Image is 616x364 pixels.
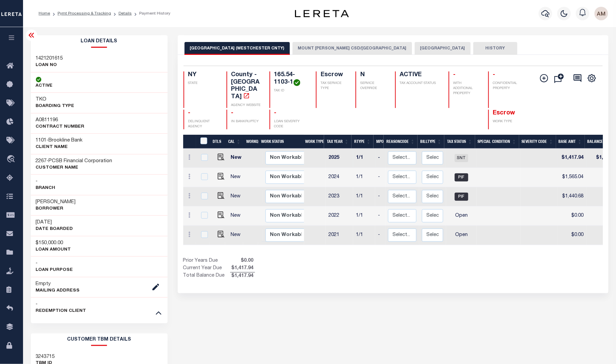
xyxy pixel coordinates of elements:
[231,119,261,124] p: IN BANKRUPTCY
[558,168,587,187] td: $1,565.04
[375,149,385,168] td: -
[295,10,349,17] img: logo-dark.svg
[353,149,375,168] td: 1/1
[375,187,385,207] td: -
[352,135,374,149] th: RType: activate to sort column ascending
[230,273,255,280] span: $1,417.94
[400,71,441,79] h4: ACTIVE
[353,187,375,207] td: 1/1
[321,81,347,91] p: TAX SERVICE TYPE
[231,110,234,116] span: -
[243,135,258,149] th: WorkQ
[326,187,353,207] td: 2023
[293,42,412,55] button: MOUNT [PERSON_NAME] CSD/[GEOGRAPHIC_DATA]
[274,71,308,86] h4: 165.54-1103-1
[231,103,261,108] p: AGENCY WEBSITE
[558,226,587,245] td: $0.00
[415,42,471,55] button: [GEOGRAPHIC_DATA]
[228,149,247,168] td: New
[360,81,387,91] p: SERVICE OVERRIDE
[6,155,17,164] i: travel_explore
[360,71,387,79] h4: N
[556,135,585,149] th: Base Amt: activate to sort column ascending
[418,135,444,149] th: BillType: activate to sort column ascending
[36,185,56,192] p: Branch
[228,226,247,245] td: New
[36,219,73,226] h3: [DATE]
[36,137,83,144] h3: -
[375,207,385,226] td: -
[36,226,73,233] p: DATE BOARDED
[183,265,230,272] td: Current Year Due
[36,354,55,360] h3: 3243715
[36,287,80,294] p: Mailing Address
[558,149,587,168] td: $1,417.94
[231,71,261,101] h4: County - [GEOGRAPHIC_DATA]
[302,135,324,149] th: Work Type
[36,165,112,171] p: CUSTOMER Name
[453,72,456,78] span: -
[36,144,83,151] p: CLIENT Name
[519,135,556,149] th: Severity Code: activate to sort column ascending
[375,226,385,245] td: -
[36,178,56,185] h3: -
[228,187,247,207] td: New
[188,81,218,86] p: STATE
[36,96,75,103] h3: TKO
[326,168,353,187] td: 2024
[473,42,517,55] button: HISTORY
[39,12,50,16] a: Home
[188,71,218,79] h4: NY
[258,135,304,149] th: Work Status
[132,10,170,17] li: Payment History
[228,168,247,187] td: New
[446,207,477,226] td: Open
[444,135,475,149] th: Tax Status: activate to sort column ascending
[453,81,480,96] p: WITH ADDITIONAL PROPERTY
[183,272,230,280] td: Total Balance Due
[274,110,277,116] span: -
[274,119,308,129] p: LOAN SEVERITY CODE
[49,158,112,164] span: PCSB Financial Corporation
[36,83,53,89] p: ACTIVE
[36,103,75,110] p: BOARDING TYPE
[183,135,196,149] th: &nbsp;&nbsp;&nbsp;&nbsp;&nbsp;&nbsp;&nbsp;&nbsp;&nbsp;&nbsp;
[493,72,495,78] span: -
[36,55,63,62] h3: 1421201615
[455,193,468,201] span: PIF
[455,154,468,162] span: SNT
[36,124,85,130] p: Contract Number
[36,206,76,212] p: Borrower
[196,135,210,149] th: &nbsp;
[384,135,418,149] th: ReasonCode: activate to sort column ascending
[36,240,71,247] h3: $150,000.00
[188,119,218,129] p: DELINQUENT AGENCY
[353,207,375,226] td: 1/1
[185,42,290,55] button: [GEOGRAPHIC_DATA] (WESTCHESTER CNTY)
[230,265,255,272] span: $1,417.94
[36,158,112,165] h3: -
[36,301,86,308] h3: -
[210,135,226,149] th: DTLS
[326,207,353,226] td: 2022
[31,334,168,346] h2: CUSTOMER TBM DETAILS
[353,168,375,187] td: 1/1
[475,135,519,149] th: Special Condition: activate to sort column ascending
[36,308,86,315] p: REDEMPTION CLIENT
[353,226,375,245] td: 1/1
[36,158,47,164] span: 2267
[493,81,523,91] p: CONFIDENTIAL PROPERTY
[36,260,73,267] h3: -
[374,135,384,149] th: MPO
[183,257,230,265] td: Prior Years Due
[558,207,587,226] td: $0.00
[228,207,247,226] td: New
[226,135,243,149] th: CAL: activate to sort column ascending
[36,247,71,253] p: LOAN AMOUNT
[31,35,168,48] h2: Loan Details
[36,138,47,143] span: 1101
[230,257,255,265] span: $0.00
[324,135,352,149] th: Tax Year: activate to sort column ascending
[375,168,385,187] td: -
[493,110,515,116] span: Escrow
